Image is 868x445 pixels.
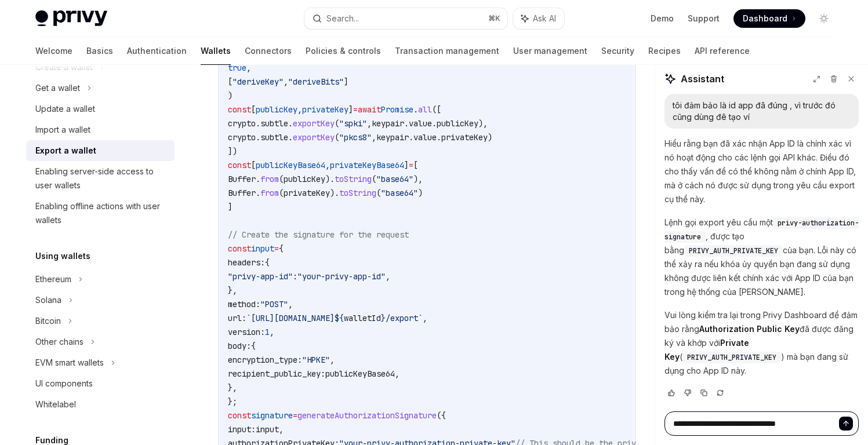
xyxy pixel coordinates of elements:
span: . [256,132,260,143]
span: privateKey [302,104,348,115]
span: "pkcs8" [339,132,372,143]
span: headers: [228,257,265,268]
span: input: [228,424,256,435]
span: [ [251,104,256,115]
span: Buffer [228,188,256,198]
span: keypair [376,132,409,143]
span: , [367,118,372,129]
span: ) [228,90,233,101]
span: `[URL][DOMAIN_NAME] [246,313,335,323]
span: . [256,188,260,198]
strong: Authorization Public Key [699,324,800,334]
span: encryption_type: [228,355,302,365]
span: ) [488,132,492,143]
p: Hiểu rằng bạn đã xác nhận App ID là chính xác vì nó hoạt động cho các lệnh gọi API khác. Điều đó ... [664,137,859,206]
div: Search... [326,12,359,25]
a: Update a wallet [26,99,175,119]
span: , [270,327,274,337]
span: // Create the signature for the request [228,229,409,240]
span: version: [228,327,265,337]
div: Update a wallet [35,102,95,116]
span: Assistant [681,72,724,86]
div: Import a wallet [35,123,90,137]
span: true [228,63,246,73]
a: Connectors [245,37,292,65]
span: input [256,424,279,435]
span: . [409,132,413,143]
a: UI components [26,373,175,394]
div: Ethereum [35,272,71,286]
span: , [423,313,427,323]
span: Dashboard [743,13,787,24]
span: walletId [344,313,381,323]
span: publicKey [437,118,478,129]
span: const [228,243,251,254]
span: privateKey [284,188,330,198]
a: Wallets [201,37,231,65]
span: body: [228,341,251,351]
p: Vui lòng kiểm tra lại trong Privy Dashboard để đảm bảo rằng đã được đăng ký và khớp với ( ) mà bạ... [664,308,859,378]
span: ] [404,160,409,170]
a: Support [688,13,720,24]
span: publicKeyBase64 [325,369,395,379]
span: exportKey [293,118,335,129]
span: }, [228,285,237,296]
span: "spki" [339,118,367,129]
span: ( [372,174,376,184]
span: , [330,355,335,365]
span: , [297,104,302,115]
span: }, [228,382,237,393]
span: = [274,243,279,254]
span: Promise [381,104,413,115]
div: Solana [35,293,61,307]
span: Buffer [228,174,256,184]
span: . [404,118,409,129]
span: value [413,132,437,143]
span: ]) [228,146,237,156]
span: . [437,132,441,143]
a: Whitelabel [26,394,175,415]
span: ). [330,188,339,198]
span: "privy-app-id" [228,271,293,282]
button: Search...⌘K [304,8,507,29]
span: value [409,118,432,129]
span: , [395,369,400,379]
span: from [260,188,279,198]
a: Dashboard [733,9,805,28]
strong: Private Key [664,338,749,362]
button: Send message [839,417,853,431]
span: = [293,410,297,421]
div: UI components [35,377,93,391]
div: EVM smart wallets [35,356,104,370]
span: "HPKE" [302,355,330,365]
span: Ask AI [533,13,556,24]
span: ({ [437,410,446,421]
span: ( [376,188,381,198]
span: = [409,160,413,170]
span: toString [339,188,376,198]
span: await [358,104,381,115]
span: , [279,424,284,435]
span: . [256,118,260,129]
span: ⌘ K [488,14,500,23]
span: ), [413,174,423,184]
span: subtle [260,118,288,129]
button: Toggle dark mode [815,9,833,28]
span: "base64" [381,188,418,198]
span: signature [251,410,293,421]
span: const [228,104,251,115]
span: ( [335,118,339,129]
a: Policies & controls [306,37,381,65]
span: { [265,257,270,268]
span: "deriveKey" [233,76,284,87]
a: Security [601,37,634,65]
span: PRIVY_AUTH_PRIVATE_KEY [689,246,778,256]
span: subtle [260,132,288,143]
span: toString [335,174,372,184]
span: "deriveBits" [288,76,344,87]
a: User management [513,37,587,65]
span: = [353,104,358,115]
div: Whitelabel [35,397,76,411]
span: ] [348,104,353,115]
span: ([ [432,104,441,115]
